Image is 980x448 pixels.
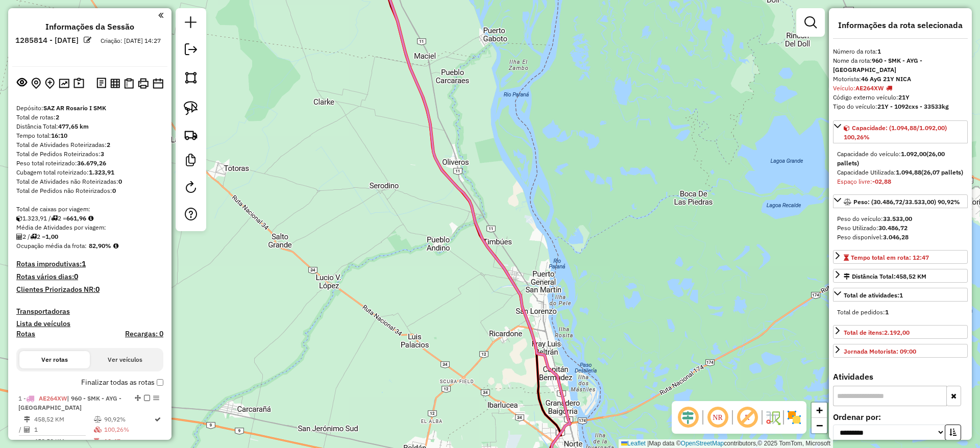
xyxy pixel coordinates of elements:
span: Capacidade: (1.094,88/1.092,00) 100,26% [844,124,947,141]
span: Peso do veículo: [837,215,912,222]
div: Total de Pedidos não Roteirizados: [16,186,163,195]
h4: Atividades [833,372,968,382]
span: Ocupação média da frota: [16,242,87,250]
strong: 1 [899,291,903,299]
label: Ordenar por: [833,411,968,423]
div: Total de Atividades Roteirizadas: [16,140,163,150]
span: AE264XW [39,394,67,402]
i: Total de Atividades [16,234,22,240]
span: Ocultar NR [705,405,730,430]
a: Criar modelo [181,150,201,173]
span: Ocultar deslocamento [676,405,700,430]
em: Média calculada utilizando a maior ocupação (%Peso ou %Cubagem) de cada rota da sessão. Rotas cro... [113,243,118,249]
strong: 1.092,00 [901,150,926,158]
button: Ver rotas [19,351,90,368]
h4: Rotas vários dias: [16,272,163,281]
em: Finalizar rota [144,395,150,401]
img: Selecionar atividades - laço [184,101,198,115]
button: Ordem crescente [945,425,961,440]
span: + [816,404,823,416]
span: 1 - [18,394,121,411]
a: Criar rota [180,123,202,146]
strong: 2 [56,113,59,121]
a: OpenStreetMap [681,440,724,447]
span: Exibir rótulo [735,405,759,430]
td: 100,26% [104,425,154,435]
button: Disponibilidade de veículos [151,76,165,91]
span: − [816,419,823,432]
div: Total de itens: [844,328,910,337]
input: Finalizar todas as rotas [157,379,163,386]
td: = [18,436,23,446]
button: Exibir sessão original [15,75,29,91]
strong: 0 [118,178,122,185]
em: Opções [153,395,159,401]
a: Exibir filtros [800,12,821,33]
a: Total de itens:2.192,00 [833,325,968,339]
h4: Rotas improdutivas: [16,260,163,268]
strong: 21Y - 1092cxs - 33533kg [877,103,949,110]
td: 1 [34,425,93,435]
a: Exportar sessão [181,39,201,62]
div: Cubagem total roteirizado: [16,168,163,177]
td: 12:47 [104,436,154,446]
div: Total de pedidos: [837,308,964,317]
a: Clique aqui para minimizar o painel [158,9,163,21]
h4: Informações da rota selecionada [833,20,968,30]
h4: Recargas: 0 [125,330,163,338]
a: Capacidade: (1.094,88/1.092,00) 100,26% [833,120,968,143]
a: Tempo total em rota: 12:47 [833,250,968,264]
button: Adicionar Atividades [43,76,57,91]
label: Finalizar todas as rotas [81,377,163,388]
div: Total de atividades:1 [833,304,968,321]
strong: 0 [112,187,116,194]
i: % de utilização do peso [94,416,102,422]
strong: 46 AyG 21Y NICA [861,75,911,83]
div: Distância Total: [844,272,926,281]
a: Nova sessão e pesquisa [181,12,201,35]
h4: Transportadoras [16,307,163,316]
button: Logs desbloquear sessão [94,76,108,91]
strong: SAZ AR Rosario I SMK [43,104,106,112]
a: Jornada Motorista: 09:00 [833,344,968,358]
span: Peso: (30.486,72/33.533,00) 90,92% [853,198,960,206]
span: Total de atividades: [844,291,903,299]
strong: 1.323,91 [89,168,114,176]
span: 458,52 KM [896,272,926,280]
strong: 30.486,72 [878,224,908,232]
i: Rota otimizada [155,416,161,422]
button: Painel de Sugestão [71,76,86,91]
div: Distância Total: [16,122,163,131]
a: Zoom in [812,403,827,418]
div: Peso total roteirizado: [16,159,163,168]
img: Exibir/Ocultar setores [786,409,802,426]
strong: 0 [74,272,78,281]
span: | 960 - SMK - AYG - [GEOGRAPHIC_DATA] [18,394,121,411]
h4: Informações da Sessão [45,22,134,32]
button: Visualizar Romaneio [122,76,136,91]
div: Código externo veículo: [833,93,968,102]
i: Tempo total em rota [94,438,99,444]
button: Imprimir Rotas [136,76,151,91]
td: 458,52 KM [34,436,93,446]
strong: 36.679,26 [77,159,106,167]
strong: 82,90% [89,242,111,250]
strong: 16:10 [51,132,67,139]
strong: 1 [82,259,86,268]
em: Alterar sequência das rotas [135,395,141,401]
td: 458,52 KM [34,414,93,425]
div: Tipo do veículo: [833,102,968,111]
strong: 3 [101,150,104,158]
a: Reroteirizar Sessão [181,177,201,200]
h6: 1285814 - [DATE] [15,36,79,45]
i: Distância Total [24,416,30,422]
strong: 1.094,88 [896,168,921,176]
strong: 1 [877,47,881,55]
div: Total de caixas por viagem: [16,205,163,214]
a: Zoom out [812,418,827,433]
strong: 477,65 km [58,122,89,130]
div: Peso: (30.486,72/33.533,00) 90,92% [833,210,968,246]
i: % de utilização da cubagem [94,427,102,433]
img: Criar rota [184,128,198,142]
div: Nome da rota: [833,56,968,74]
